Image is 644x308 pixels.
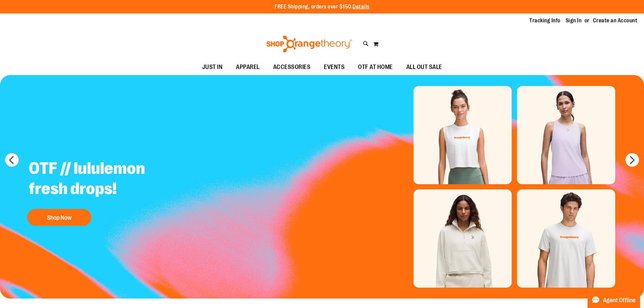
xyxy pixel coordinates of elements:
[603,297,636,304] span: Agent Offline
[275,3,369,11] p: FREE Shipping, orders over $150.
[27,209,91,226] button: Shop Now
[588,292,640,308] button: Agent Offline
[265,35,353,52] img: Shop Orangetheory
[625,153,639,167] button: next
[593,17,638,24] a: Create an Account
[24,153,192,229] a: OTF // lululemon fresh drops! Shop Now
[236,60,260,75] span: APPAREL
[406,60,442,75] span: ALL OUT SALE
[273,60,311,75] span: ACCESSORIES
[324,60,344,75] span: EVENTS
[24,153,192,206] h2: OTF // lululemon fresh drops!
[358,60,393,75] span: OTF AT HOME
[202,60,223,75] span: JUST IN
[566,17,582,24] a: Sign In
[353,4,369,10] a: Details
[529,17,560,24] a: Tracking Info
[5,153,19,167] button: prev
